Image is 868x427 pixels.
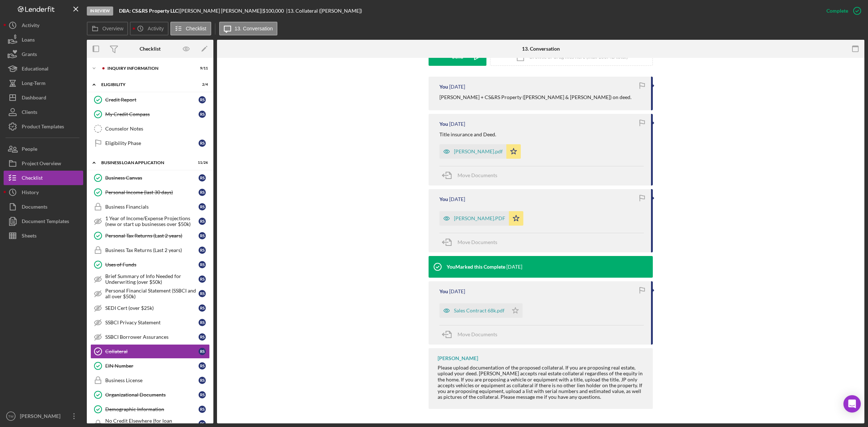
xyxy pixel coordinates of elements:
[105,140,199,146] div: Eligibility Phase
[263,8,284,14] span: $100,000
[170,22,211,35] button: Checklist
[439,211,523,226] button: [PERSON_NAME].PDF
[22,171,43,187] div: Checklist
[199,276,206,283] div: R S
[199,391,206,398] div: R S
[90,388,210,402] a: Organizational DocumentsRS
[235,26,273,31] label: 13. Conversation
[819,4,864,18] button: Complete
[4,119,83,134] button: Product Templates
[90,93,210,107] a: Credit ReportRS
[90,107,210,121] a: My Credit CompassRS
[105,204,199,210] div: Business Financials
[105,126,209,132] div: Counselor Notes
[119,8,180,14] div: |
[454,149,503,154] div: [PERSON_NAME].pdf
[449,121,465,127] time: 2025-07-02 18:38
[105,288,199,299] div: Personal Financial Statement (SSBCI and all over $50k)
[439,144,521,159] button: [PERSON_NAME].pdf
[199,232,206,239] div: R S
[22,200,47,216] div: Documents
[458,331,497,337] span: Move Documents
[4,33,83,47] a: Loans
[105,305,199,311] div: SEDI Cert (over $25k)
[22,33,35,49] div: Loans
[843,395,861,413] div: Open Intercom Messenger
[90,359,210,373] a: EIN NumberRS
[454,215,505,221] div: [PERSON_NAME].PDF
[107,66,190,71] div: INQUIRY INFORMATION
[87,7,113,16] div: In Review
[22,156,61,172] div: Project Overview
[286,8,362,14] div: | 13. Collateral ([PERSON_NAME])
[439,289,448,294] div: You
[90,315,210,330] a: SSBCI Privacy StatementRS
[449,84,465,90] time: 2025-07-07 17:20
[4,142,83,156] button: People
[199,377,206,384] div: R S
[439,93,631,101] p: [PERSON_NAME] + CS&RS Property ([PERSON_NAME] & [PERSON_NAME]) on deed.
[105,392,199,398] div: Organizational Documents
[199,261,206,268] div: R S
[4,185,83,200] button: History
[90,200,210,214] a: Business FinancialsRS
[22,61,48,78] div: Educational
[105,111,199,117] div: My Credit Compass
[4,76,83,90] button: Long-Term
[199,174,206,182] div: R S
[90,272,210,286] a: Brief Summary of Info Needed for Underwriting (over $50k)RS
[4,156,83,171] button: Project Overview
[199,218,206,225] div: R S
[199,362,206,370] div: R S
[522,46,560,52] div: 13. Conversation
[105,247,199,253] div: Business Tax Returns (Last 2 years)
[105,349,199,354] div: Collateral
[105,262,199,268] div: Uses of Funds
[454,308,505,313] div: Sales Contract 68k.pdf
[140,46,161,52] div: Checklist
[4,214,83,229] button: Document Templates
[18,409,65,425] div: [PERSON_NAME]
[4,105,83,119] button: Clients
[4,200,83,214] a: Documents
[90,402,210,417] a: Demographic InformationRS
[4,171,83,185] button: Checklist
[90,136,210,150] a: Eligibility PhaseRS
[195,161,208,165] div: 11 / 26
[8,414,14,418] text: TW
[105,334,199,340] div: SSBCI Borrower Assurances
[439,121,448,127] div: You
[439,325,505,343] button: Move Documents
[199,189,206,196] div: R S
[22,90,46,107] div: Dashboard
[449,196,465,202] time: 2025-07-02 18:37
[119,8,178,14] b: DBA: CS&RS Property LLC
[439,196,448,202] div: You
[199,111,206,118] div: R S
[105,320,199,325] div: SSBCI Privacy Statement
[506,264,522,270] time: 2025-06-23 15:51
[90,286,210,301] a: Personal Financial Statement (SSBCI and all over $50k)RS
[105,189,199,195] div: Personal Income (last 30 days)
[438,365,646,400] div: Please upload documentation of the proposed collateral. If you are proposing real estate, upload ...
[199,406,206,413] div: R S
[105,233,199,239] div: Personal Tax Returns (Last 2 years)
[195,82,208,87] div: 2 / 4
[101,161,190,165] div: BUSINESS LOAN APPLICATION
[90,243,210,257] a: Business Tax Returns (Last 2 years)RS
[22,119,64,136] div: Product Templates
[4,229,83,243] button: Sheets
[438,355,478,361] div: [PERSON_NAME]
[439,233,505,251] button: Move Documents
[4,61,83,76] button: Educational
[105,273,199,285] div: Brief Summary of Info Needed for Underwriting (over $50k)
[4,18,83,33] button: Activity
